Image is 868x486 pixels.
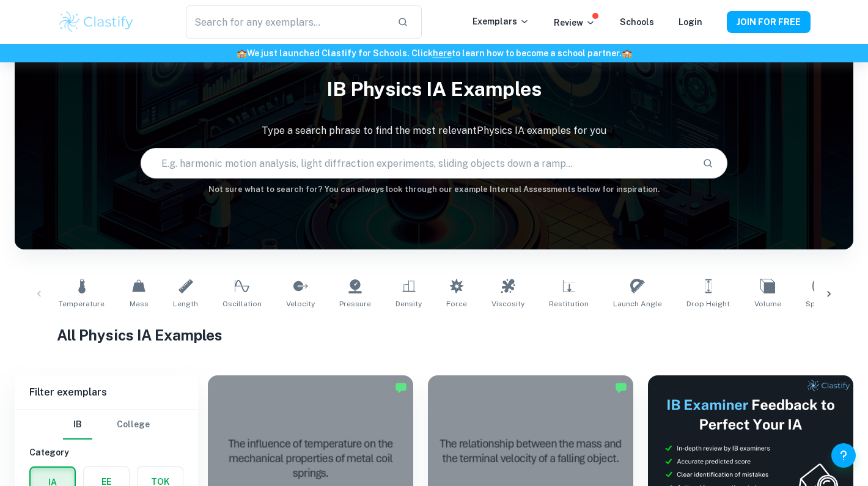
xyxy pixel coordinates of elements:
[15,70,853,109] h1: IB Physics IA examples
[686,298,730,309] span: Drop Height
[173,298,198,309] span: Length
[237,48,247,58] span: 🏫
[806,298,834,309] span: Springs
[554,16,595,29] p: Review
[622,48,632,58] span: 🏫
[59,298,105,309] span: Temperature
[339,298,371,309] span: Pressure
[727,11,811,33] button: JOIN FOR FREE
[130,298,149,309] span: Mass
[63,410,150,440] div: Filter type choice
[63,410,92,440] button: IB
[286,298,315,309] span: Velocity
[15,375,198,410] h6: Filter exemplars
[754,298,781,309] span: Volume
[117,410,150,440] button: College
[831,443,856,468] button: Help and Feedback
[697,153,718,174] button: Search
[395,298,422,309] span: Density
[620,17,654,27] a: Schools
[57,10,135,34] img: Clastify logo
[186,5,388,39] input: Search for any exemplars...
[433,48,452,58] a: here
[2,46,866,60] h6: We just launched Clastify for Schools. Click to learn how to become a school partner.
[679,17,702,27] a: Login
[29,446,183,459] h6: Category
[491,298,524,309] span: Viscosity
[15,183,853,196] h6: Not sure what to search for? You can always look through our example Internal Assessments below f...
[141,146,693,180] input: E.g. harmonic motion analysis, light diffraction experiments, sliding objects down a ramp...
[446,298,467,309] span: Force
[395,381,407,394] img: Marked
[15,123,853,138] p: Type a search phrase to find the most relevant Physics IA examples for you
[613,298,662,309] span: Launch Angle
[615,381,627,394] img: Marked
[473,15,529,28] p: Exemplars
[223,298,262,309] span: Oscillation
[57,324,812,346] h1: All Physics IA Examples
[549,298,589,309] span: Restitution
